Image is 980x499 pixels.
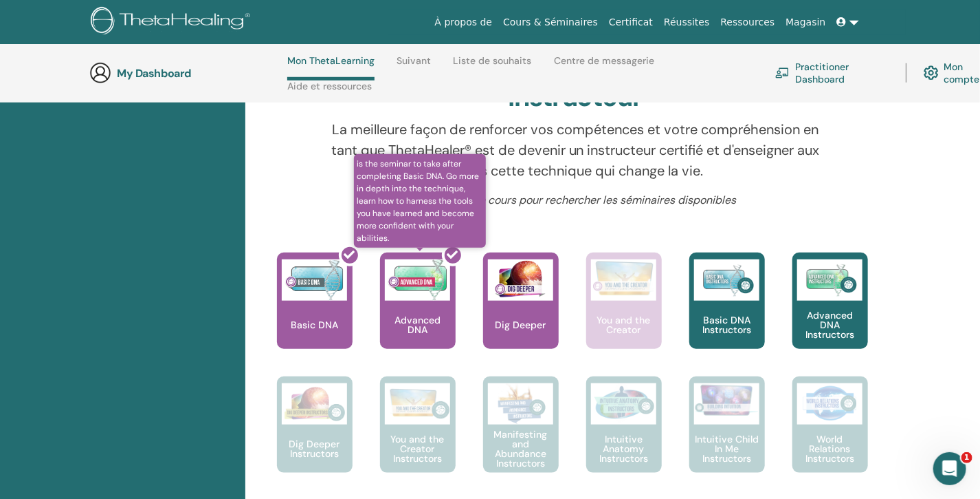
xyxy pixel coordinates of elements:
[780,10,831,35] a: Magasin
[694,383,759,417] img: Intuitive Child In Me Instructors
[792,434,868,463] p: World Relations Instructors
[961,452,972,463] span: 1
[488,259,553,301] img: Dig Deeper
[454,55,532,77] a: Liste de souhaits
[933,452,966,485] iframe: Intercom live chat
[380,315,456,335] p: Advanced DNA
[322,192,828,209] p: Cliquez sur un cours pour rechercher les séminaires disponibles
[689,434,765,463] p: Intuitive Child In Me Instructors
[508,82,643,114] h2: Instructeur
[591,259,656,297] img: You and the Creator
[322,119,828,181] p: La meilleure façon de renforcer vos compétences et votre compréhension en tant que ThetaHealer® e...
[554,55,654,77] a: Centre de messagerie
[354,154,487,248] span: is the seminar to take after completing Basic DNA. Go more in depth into the technique, learn how...
[287,81,372,103] a: Aide et ressources
[277,439,353,458] p: Dig Deeper Instructors
[591,383,656,425] img: Intuitive Anatomy Instructors
[603,10,658,35] a: Certificat
[91,7,255,38] img: logo.png
[380,434,456,463] p: You and the Creator Instructors
[775,67,790,78] img: chalkboard-teacher.svg
[483,253,559,376] a: Dig Deeper Dig Deeper
[792,253,868,376] a: Advanced DNA Instructors Advanced DNA Instructors
[282,383,347,425] img: Dig Deeper Instructors
[483,429,559,468] p: Manifesting and Abundance Instructors
[797,259,862,301] img: Advanced DNA Instructors
[385,383,450,425] img: You and the Creator Instructors
[797,383,862,425] img: World Relations Instructors
[430,10,498,35] a: À propos de
[586,315,662,335] p: You and the Creator
[277,253,353,376] a: Basic DNA Basic DNA
[792,310,868,339] p: Advanced DNA Instructors
[586,253,662,376] a: You and the Creator You and the Creator
[117,67,254,80] h3: My Dashboard
[498,10,603,35] a: Cours & Séminaires
[715,10,781,35] a: Ressources
[775,58,889,88] a: Practitioner Dashboard
[694,259,759,301] img: Basic DNA Instructors
[658,10,715,35] a: Réussites
[380,253,456,376] a: is the seminar to take after completing Basic DNA. Go more in depth into the technique, learn how...
[385,259,450,301] img: Advanced DNA
[689,315,765,335] p: Basic DNA Instructors
[689,253,765,376] a: Basic DNA Instructors Basic DNA Instructors
[490,320,552,330] p: Dig Deeper
[397,55,431,77] a: Suivant
[89,62,111,84] img: generic-user-icon.jpg
[287,55,375,81] a: Mon ThetaLearning
[586,434,662,463] p: Intuitive Anatomy Instructors
[282,259,347,301] img: Basic DNA
[924,63,938,83] img: cog.svg
[488,383,553,425] img: Manifesting and Abundance Instructors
